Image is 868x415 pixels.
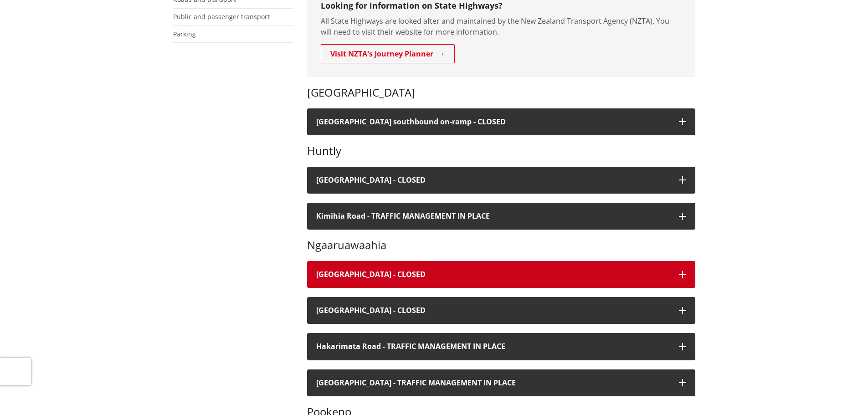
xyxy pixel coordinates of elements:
[321,1,682,11] h3: Looking for information on State Highways?
[307,297,695,324] button: [GEOGRAPHIC_DATA] - CLOSED
[826,377,859,410] iframe: Messenger Launcher
[307,108,695,135] button: [GEOGRAPHIC_DATA] southbound on-ramp - CLOSED
[307,144,695,158] h3: Huntly
[173,30,196,38] a: Parking
[307,86,695,99] h3: [GEOGRAPHIC_DATA]
[321,44,455,63] a: Visit NZTA's Journey Planner
[316,118,670,126] h4: [GEOGRAPHIC_DATA] southbound on-ramp - CLOSED
[316,342,670,351] h4: Hakarimata Road - TRAFFIC MANAGEMENT IN PLACE
[316,212,670,220] h4: Kimihia Road - TRAFFIC MANAGEMENT IN PLACE
[307,261,695,288] button: [GEOGRAPHIC_DATA] - CLOSED
[316,270,670,279] h4: [GEOGRAPHIC_DATA] - CLOSED
[307,167,695,194] button: [GEOGRAPHIC_DATA] - CLOSED
[173,12,270,21] a: Public and passenger transport
[316,176,670,184] h4: [GEOGRAPHIC_DATA] - CLOSED
[321,15,682,37] p: All State Highways are looked after and maintained by the New Zealand Transport Agency (NZTA). Yo...
[307,239,695,252] h3: Ngaaruawaahia
[307,333,695,360] button: Hakarimata Road - TRAFFIC MANAGEMENT IN PLACE
[307,203,695,230] button: Kimihia Road - TRAFFIC MANAGEMENT IN PLACE
[316,306,670,315] h4: [GEOGRAPHIC_DATA] - CLOSED
[316,379,670,387] h4: [GEOGRAPHIC_DATA] - TRAFFIC MANAGEMENT IN PLACE
[307,369,695,396] button: [GEOGRAPHIC_DATA] - TRAFFIC MANAGEMENT IN PLACE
